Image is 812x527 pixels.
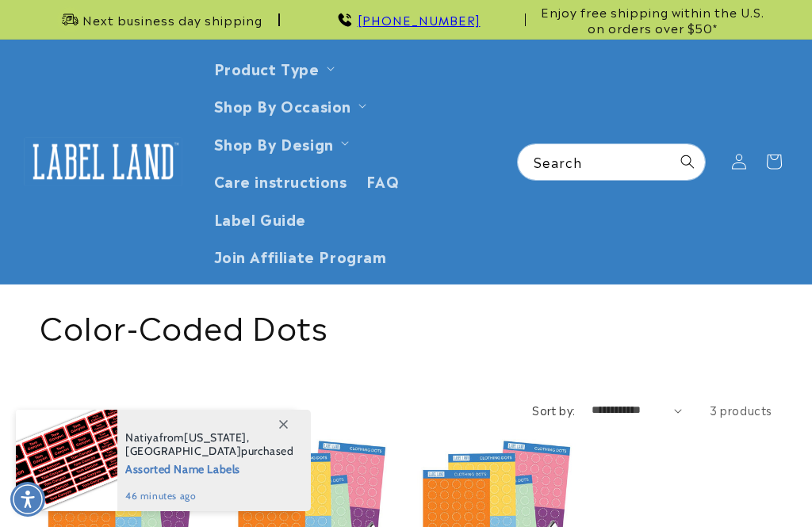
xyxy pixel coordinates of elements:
summary: Product Type [205,49,341,86]
span: FAQ [366,171,400,189]
span: 46 minutes ago [125,489,294,503]
summary: Shop By Design [205,124,355,162]
img: Label Land [24,137,182,186]
button: Search [670,144,705,179]
span: Natiya [125,430,159,445]
span: Label Guide [214,209,307,227]
iframe: Gorgias Floating Chat [479,453,796,511]
h1: Color-Coded Dots [40,304,772,346]
span: [US_STATE] [184,430,247,445]
a: [PHONE_NUMBER] [358,10,481,29]
label: Sort by: [532,402,575,418]
a: FAQ [357,162,409,199]
summary: Shop By Occasion [205,86,373,124]
a: Product Type [214,57,320,78]
span: Shop By Occasion [214,96,352,114]
span: Enjoy free shipping within the U.S. on orders over $50* [532,4,772,35]
span: Care instructions [214,171,347,189]
a: Label Land [18,132,189,193]
div: Accessibility Menu [10,482,45,517]
span: Assorted Name Labels [125,458,294,478]
a: Shop By Design [214,132,334,154]
span: Next business day shipping [82,12,262,28]
a: Label Guide [205,200,316,237]
a: Join Affiliate Program [205,237,396,274]
span: Join Affiliate Program [214,246,387,265]
span: [GEOGRAPHIC_DATA] [125,444,241,458]
a: Care instructions [205,162,357,199]
span: from , purchased [125,431,294,458]
span: 3 products [710,402,772,418]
